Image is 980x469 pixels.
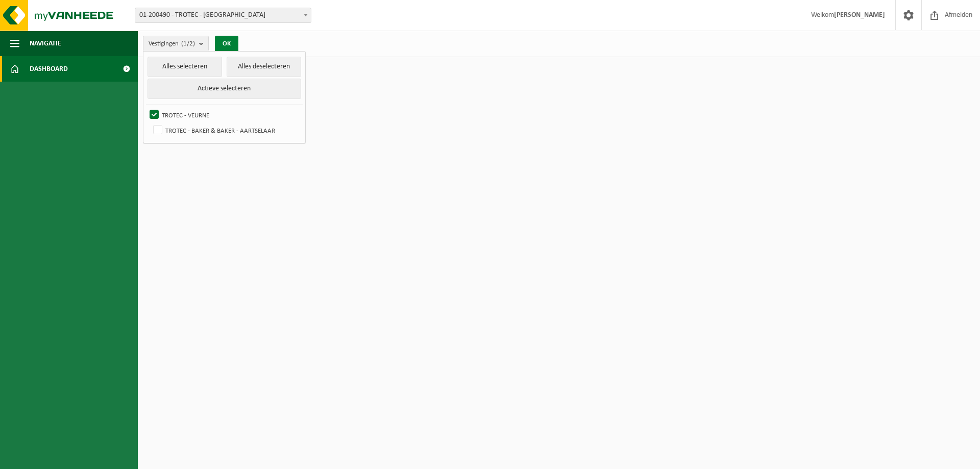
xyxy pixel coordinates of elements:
[30,31,61,56] span: Navigatie
[135,8,311,22] span: 01-200490 - TROTEC - VEURNE
[149,36,195,52] span: Vestigingen
[148,107,301,122] label: TROTEC - VEURNE
[143,36,209,51] button: Vestigingen(1/2)
[148,57,222,77] button: Alles selecteren
[227,57,301,77] button: Alles deselecteren
[215,36,238,52] button: OK
[151,122,301,138] label: TROTEC - BAKER & BAKER - AARTSELAAR
[148,79,301,99] button: Actieve selecteren
[135,8,311,23] span: 01-200490 - TROTEC - VEURNE
[834,11,885,19] strong: [PERSON_NAME]
[181,40,195,47] count: (1/2)
[30,56,68,82] span: Dashboard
